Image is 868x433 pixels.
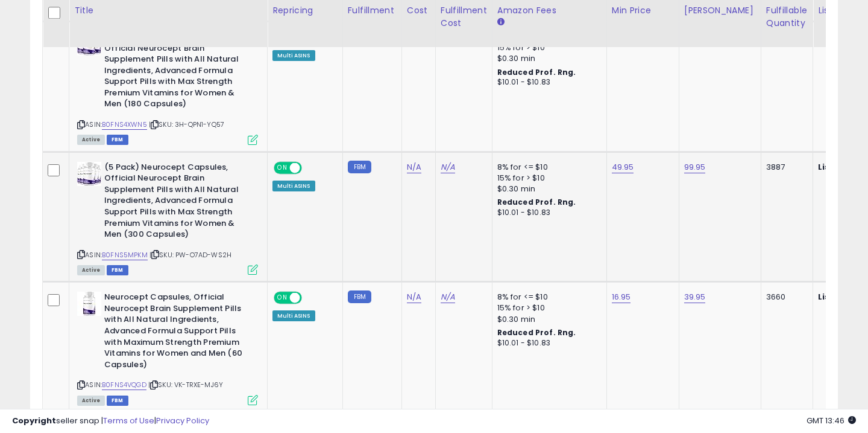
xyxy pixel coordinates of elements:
div: 15% for > $10 [497,42,597,53]
div: Fulfillable Quantity [766,4,808,30]
b: Reduced Prof. Rng. [497,327,576,338]
a: 49.95 [612,161,634,173]
b: (3 Pack) Neurocept Capsules, Official Neurocept Brain Supplement Pills with All Natural Ingredien... [104,31,251,113]
small: FBM [348,161,371,173]
b: Reduced Prof. Rng. [497,197,576,207]
span: | SKU: 3H-QPN1-YQ57 [149,120,224,129]
span: OFF [300,162,319,173]
div: $10.01 - $10.83 [497,208,597,218]
span: OFF [300,293,319,303]
b: (5 Pack) Neurocept Capsules, Official Neurocept Brain Supplement Pills with All Natural Ingredien... [104,162,251,243]
small: FBM [348,290,371,303]
div: [PERSON_NAME] [684,4,756,17]
div: Fulfillment [348,4,397,17]
div: 3887 [766,162,804,173]
strong: Copyright [12,415,56,426]
div: Multi ASINS [272,181,315,191]
div: 8% for <= $10 [497,292,597,303]
a: 16.95 [612,291,631,303]
a: Terms of Use [103,415,154,426]
div: ASIN: [77,162,258,274]
div: $10.01 - $10.83 [497,338,597,348]
span: FBM [107,135,128,145]
a: Privacy Policy [156,415,209,426]
div: 3660 [766,292,804,303]
a: B0FNS4XWN5 [102,120,147,130]
a: 39.95 [684,291,706,303]
a: N/A [407,161,421,173]
div: Min Price [612,4,674,17]
div: Cost [407,4,430,17]
span: | SKU: VK-TRXE-MJ6Y [148,380,223,390]
a: N/A [407,291,421,303]
div: $10.01 - $10.83 [497,77,597,88]
a: B0FNS4VQGD [102,380,146,390]
div: 15% for > $10 [497,173,597,184]
div: $0.30 min [497,314,597,325]
div: 8% for <= $10 [497,162,597,173]
a: N/A [441,161,455,173]
small: Amazon Fees. [497,17,505,28]
span: All listings currently available for purchase on Amazon [77,135,105,145]
span: ON [275,162,290,173]
div: Multi ASINS [272,310,315,321]
b: Neurocept Capsules, Official Neurocept Brain Supplement Pills with All Natural Ingredients, Advan... [104,292,251,373]
span: All listings currently available for purchase on Amazon [77,396,105,406]
div: Amazon Fees [497,4,602,17]
span: ON [275,293,290,303]
span: All listings currently available for purchase on Amazon [77,265,105,275]
div: $0.30 min [497,53,597,64]
div: 15% for > $10 [497,303,597,313]
a: B0FNS5MPKM [102,250,148,260]
div: seller snap | | [12,415,209,427]
span: 2025-09-16 13:46 GMT [807,415,856,426]
a: 99.95 [684,161,706,173]
a: N/A [441,291,455,303]
img: 31wtIXnFtSL._SL40_.jpg [77,292,101,316]
div: Multi ASINS [272,50,315,61]
img: 41iv7FrmDRL._SL40_.jpg [77,162,101,186]
div: Repricing [272,4,338,17]
div: ASIN: [77,31,258,144]
div: Title [74,4,262,17]
div: Fulfillment Cost [441,4,487,30]
span: FBM [107,265,128,275]
b: Reduced Prof. Rng. [497,67,576,77]
span: | SKU: PW-O7AD-WS2H [149,250,231,260]
span: FBM [107,396,128,406]
div: $0.30 min [497,184,597,194]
